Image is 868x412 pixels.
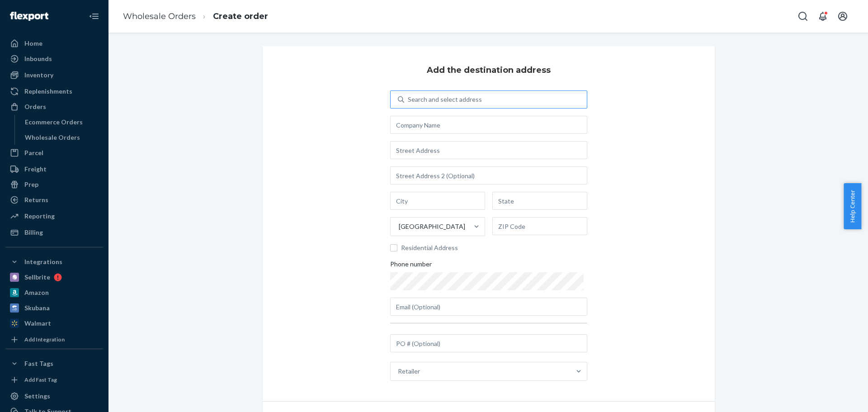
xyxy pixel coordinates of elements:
div: Walmart [24,319,51,328]
div: Ecommerce Orders [25,118,83,127]
a: Wholesale Orders [123,11,196,21]
span: Phone number [390,260,432,272]
div: Integrations [24,257,62,266]
div: Skubana [24,303,50,313]
input: Email (Optional) [390,298,587,316]
div: [GEOGRAPHIC_DATA] [399,222,465,231]
div: Inventory [24,71,53,80]
h3: Add the destination address [427,64,551,76]
a: Parcel [5,146,103,160]
div: Add Integration [24,336,65,343]
a: Returns [5,193,103,207]
div: Wholesale Orders [25,133,80,142]
a: Inbounds [5,52,103,66]
input: Company Name [390,116,587,134]
input: Street Address [390,141,587,159]
a: Reporting [5,209,103,223]
div: Inbounds [24,54,52,63]
input: [GEOGRAPHIC_DATA] [398,222,399,231]
div: Parcel [24,148,43,157]
div: Retailer [398,367,420,376]
a: Billing [5,225,103,240]
a: Settings [5,389,103,403]
a: Wholesale Orders [20,130,104,145]
div: Returns [24,195,48,204]
a: Skubana [5,301,103,315]
a: Freight [5,162,103,176]
input: City [390,192,485,210]
div: Search and select address [408,95,482,104]
div: Add Fast Tag [24,376,57,384]
a: Sellbrite [5,270,103,284]
button: Open account menu [834,7,852,25]
a: Prep [5,177,103,192]
a: Home [5,36,103,51]
button: Help Center [844,183,861,229]
div: Settings [24,392,50,401]
a: Replenishments [5,84,103,99]
div: Sellbrite [24,273,50,282]
a: Inventory [5,68,103,82]
span: Support [18,6,51,14]
a: Amazon [5,285,103,300]
div: Reporting [24,212,55,221]
button: Fast Tags [5,356,103,371]
a: Create order [213,11,268,21]
div: Fast Tags [24,359,53,368]
button: Open notifications [814,7,832,25]
div: Billing [24,228,43,237]
div: Home [24,39,42,48]
div: Replenishments [24,87,72,96]
div: Prep [24,180,38,189]
ol: breadcrumbs [116,3,275,30]
button: Close Navigation [85,7,103,25]
input: State [492,192,587,210]
div: Orders [24,102,46,111]
div: Freight [24,165,47,174]
button: Open Search Box [794,7,812,25]
input: Residential Address [390,244,397,251]
input: Street Address 2 (Optional) [390,166,587,185]
a: Add Fast Tag [5,374,103,385]
span: Residential Address [401,243,587,252]
input: PO # (Optional) [390,334,587,352]
a: Add Integration [5,334,103,345]
button: Integrations [5,255,103,269]
input: ZIP Code [492,217,587,235]
a: Orders [5,99,103,114]
img: Flexport logo [10,12,48,21]
a: Walmart [5,316,103,331]
a: Ecommerce Orders [20,115,104,129]
div: Amazon [24,288,49,297]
